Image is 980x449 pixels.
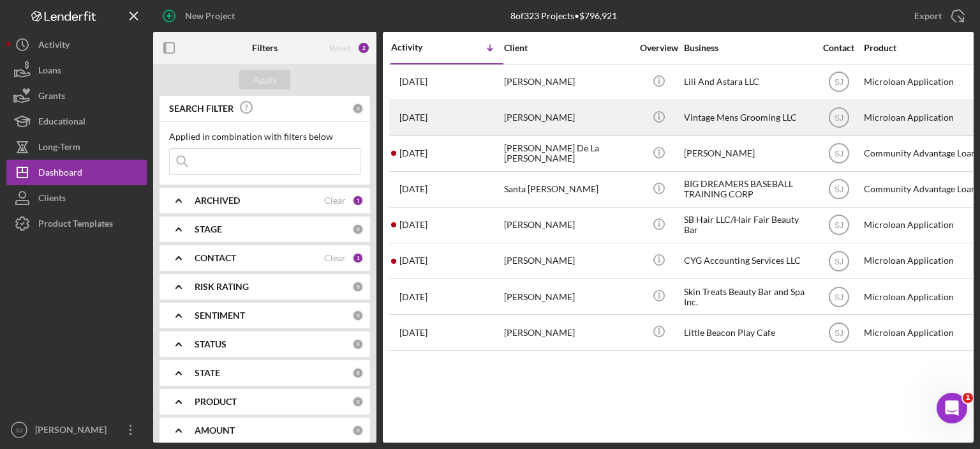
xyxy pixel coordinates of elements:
[6,109,147,134] button: Educational
[195,253,236,263] b: CONTACT
[352,425,364,436] div: 0
[684,280,812,314] div: Skin Treats Beauty Bar and Spa Inc.
[357,42,370,54] div: 2
[504,137,632,171] div: [PERSON_NAME] De La [PERSON_NAME]
[38,160,82,188] div: Dashboard
[352,103,364,114] div: 0
[195,282,249,292] b: RISK RATING
[684,172,812,206] div: BIG DREAMERS BASEBALL TRAINING CORP
[38,109,85,137] div: Educational
[834,221,843,230] text: SJ
[834,185,843,194] text: SJ
[399,220,427,230] time: 2025-07-16 18:27
[684,43,812,53] div: Business
[504,316,632,349] div: [PERSON_NAME]
[352,252,364,264] div: 1
[32,417,115,446] div: [PERSON_NAME]
[352,224,364,235] div: 0
[38,57,61,86] div: Loans
[195,368,220,378] b: STATE
[399,292,427,302] time: 2025-04-21 19:07
[914,3,942,29] div: Export
[504,280,632,314] div: [PERSON_NAME]
[195,310,245,321] b: SENTIMENT
[239,70,290,89] button: Apply
[352,367,364,379] div: 0
[153,3,248,29] button: New Project
[195,339,226,349] b: STATUS
[834,78,843,87] text: SJ
[38,185,66,214] div: Clients
[684,316,812,349] div: Little Beacon Play Cafe
[937,393,967,423] iframe: Intercom live chat
[391,42,447,52] div: Activity
[352,281,364,293] div: 0
[399,255,427,266] time: 2025-07-07 22:57
[6,160,147,185] button: Dashboard
[185,3,235,29] div: New Project
[15,427,22,434] text: SJ
[352,339,364,350] div: 0
[352,396,364,407] div: 0
[504,65,632,99] div: [PERSON_NAME]
[834,257,843,266] text: SJ
[834,149,843,158] text: SJ
[504,244,632,278] div: [PERSON_NAME]
[684,101,812,135] div: Vintage Mens Grooming LLC
[684,244,812,278] div: CYG Accounting Services LLC
[253,70,277,89] div: Apply
[834,293,843,301] text: SJ
[352,310,364,321] div: 0
[6,32,147,57] button: Activity
[635,43,683,53] div: Overview
[195,224,222,234] b: STAGE
[6,57,147,83] button: Loans
[399,77,427,87] time: 2025-08-22 13:39
[324,253,346,263] div: Clear
[252,43,278,53] b: Filters
[399,184,427,194] time: 2025-07-30 20:46
[6,83,147,109] button: Grants
[38,32,70,61] div: Activity
[834,328,843,337] text: SJ
[399,328,427,338] time: 2025-03-14 16:18
[815,43,863,53] div: Contact
[963,393,973,403] span: 1
[6,211,147,236] button: Product Templates
[504,101,632,135] div: [PERSON_NAME]
[169,132,360,142] div: Applied in combination with filters below
[6,417,147,443] button: SJ[PERSON_NAME]
[902,3,974,29] button: Export
[195,425,235,436] b: AMOUNT
[38,211,113,240] div: Product Templates
[504,172,632,206] div: Santa [PERSON_NAME]
[6,185,147,211] button: Clients
[684,65,812,99] div: Lili And Astara LLC
[6,134,147,160] button: Long-Term
[399,112,427,123] time: 2025-08-07 17:32
[38,83,65,112] div: Grants
[510,11,617,21] div: 8 of 323 Projects • $796,921
[684,208,812,242] div: SB Hair LLC/Hair Fair Beauty Bar
[399,148,427,158] time: 2025-08-06 19:06
[352,195,364,206] div: 1
[834,114,843,123] text: SJ
[324,195,346,206] div: Clear
[329,43,351,53] div: Reset
[684,137,812,171] div: [PERSON_NAME]
[504,43,632,53] div: Client
[195,397,237,407] b: PRODUCT
[195,195,240,206] b: ARCHIVED
[504,208,632,242] div: [PERSON_NAME]
[169,103,234,114] b: SEARCH FILTER
[38,134,80,163] div: Long-Term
